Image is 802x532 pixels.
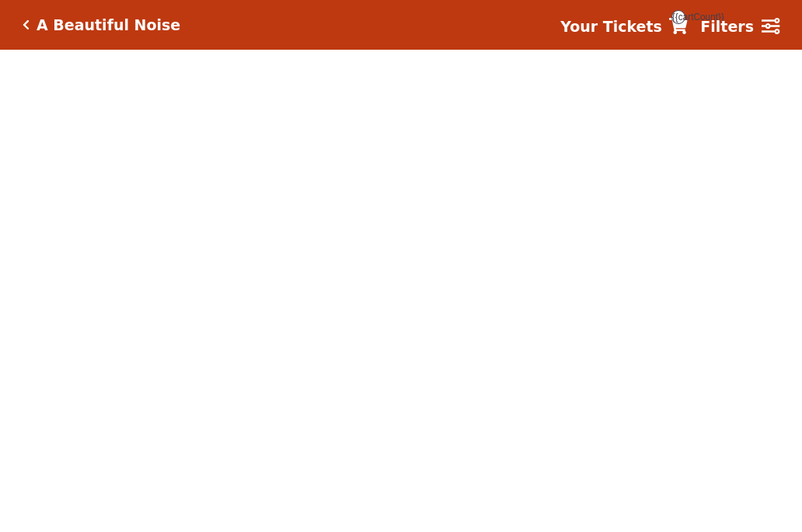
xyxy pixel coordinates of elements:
[700,18,754,35] strong: Filters
[671,10,685,24] span: {{cartCount}}
[23,19,30,30] a: Click here to go back to filters
[560,16,688,38] a: Your Tickets {{cartCount}}
[560,18,662,35] strong: Your Tickets
[37,16,180,34] h5: A Beautiful Noise
[700,16,779,38] a: Filters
